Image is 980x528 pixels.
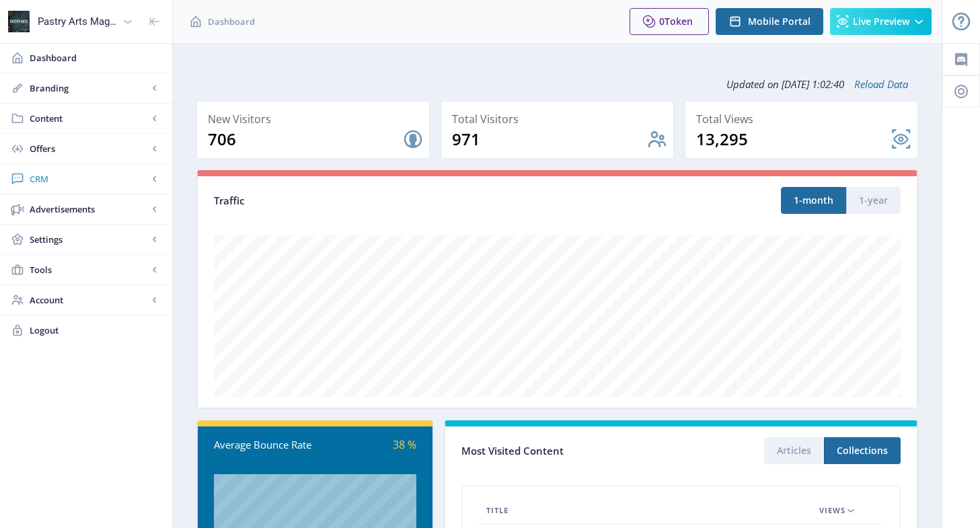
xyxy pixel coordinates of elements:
[824,437,901,464] button: Collections
[696,128,891,150] div: 13,295
[716,8,823,35] button: Mobile Portal
[30,51,161,65] span: Dashboard
[461,441,681,461] div: Most Visited Content
[214,193,558,209] div: Traffic
[8,11,30,32] img: properties.app_icon.png
[846,187,901,214] button: 1-year
[830,8,932,35] button: Live Preview
[393,437,416,452] span: 38 %
[30,142,148,155] span: Offers
[30,293,148,307] span: Account
[208,110,424,128] div: New Visitors
[452,110,668,128] div: Total Visitors
[30,112,148,125] span: Content
[30,233,148,246] span: Settings
[452,128,646,150] div: 971
[486,502,508,519] span: Title
[696,110,912,128] div: Total Views
[781,187,846,214] button: 1-month
[30,172,148,186] span: CRM
[30,324,161,337] span: Logout
[30,263,148,276] span: Tools
[748,16,811,27] span: Mobile Portal
[819,502,845,519] span: Views
[844,77,908,91] a: Reload Data
[208,128,402,150] div: 706
[208,15,255,28] span: Dashboard
[38,7,117,36] div: Pastry Arts Magazine
[30,81,148,95] span: Branding
[214,437,315,453] div: Average Bounce Rate
[630,8,709,35] button: 0Token
[764,437,824,464] button: Articles
[196,67,918,101] div: Updated on [DATE] 1:02:40
[665,15,693,28] span: Token
[853,16,909,27] span: Live Preview
[30,202,148,216] span: Advertisements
